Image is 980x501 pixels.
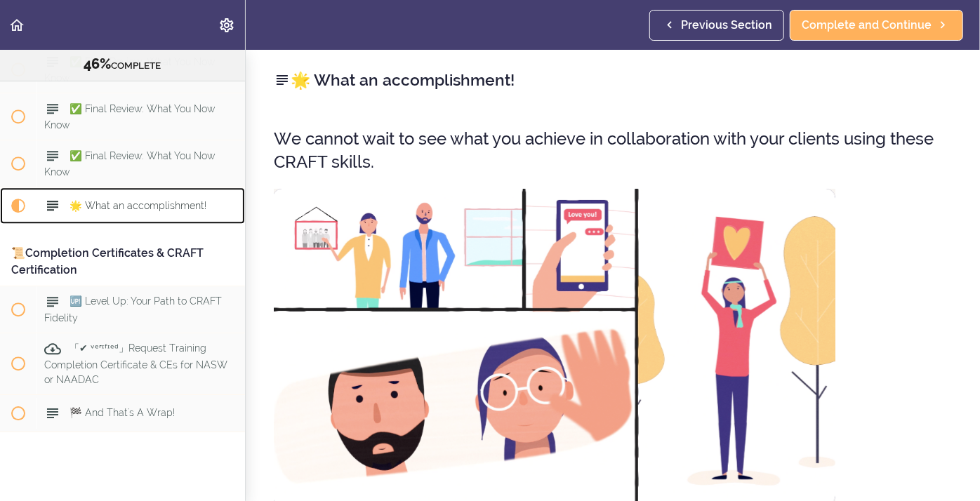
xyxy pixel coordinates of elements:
svg: Settings Menu [218,17,235,34]
span: 🆙 Level Up: Your Path to CRAFT Fidelity [44,295,222,323]
span: 46% [84,55,112,72]
h2: 🌟 What an accomplishment! [274,68,952,92]
span: Complete and Continue [802,17,932,34]
a: Complete and Continue [790,10,963,41]
div: COMPLETE [18,55,227,74]
span: Previous Section [681,17,772,34]
span: ✅ Final Review: What You Now Know [44,102,215,130]
span: ✅ Final Review: What You Now Know [44,149,215,177]
h3: We cannot wait to see what you achieve in collaboration with your clients using these CRAFT skills. [274,127,952,173]
a: Previous Section [649,10,784,41]
span: 「✔ ᵛᵉʳᶦᶠᶦᵉᵈ」Request Training Completion Certificate & CEs for NASW or NAADAC [44,342,227,385]
span: 🏁 And That's A Wrap! [69,408,175,419]
span: 🌟 What an accomplishment! [69,199,206,211]
svg: Back to course curriculum [8,17,25,34]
